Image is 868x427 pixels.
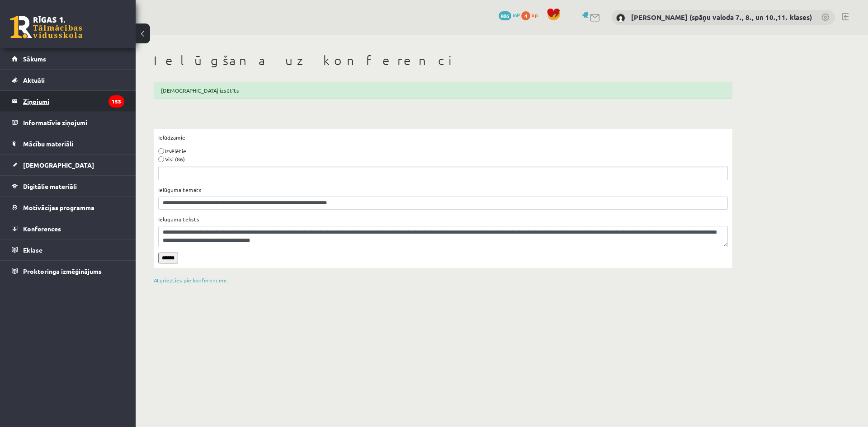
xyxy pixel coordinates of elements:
[499,11,520,19] a: 806 mP
[23,182,77,190] span: Digitālie materiāli
[616,14,625,23] img: Signe Sirmā (spāņu valoda 7., 8., un 10.,11. klases)
[165,155,185,163] label: Visi (86)
[499,11,511,20] span: 806
[12,112,124,133] a: Informatīvie ziņojumi
[23,267,102,275] span: Proktoringa izmēģinājums
[158,186,202,194] label: Ielūguma temats
[521,11,542,19] a: 4 xp
[108,95,124,108] i: 153
[23,112,124,133] legend: Informatīvie ziņojumi
[521,11,530,20] span: 4
[23,203,94,211] span: Motivācijas programma
[158,215,199,223] label: Ielūguma teksts
[165,147,186,155] label: Izvēlētie
[158,133,185,141] label: Ielūdzamie
[12,133,124,154] a: Mācību materiāli
[10,16,82,38] a: Rīgas 1. Tālmācības vidusskola
[12,91,124,112] a: Ziņojumi153
[532,11,538,19] span: xp
[154,277,227,284] a: Atgriezties pie konferencēm
[12,70,124,90] a: Aktuāli
[154,82,732,99] div: [DEMOGRAPHIC_DATA] izsūtīts
[23,225,61,233] span: Konferences
[12,176,124,197] a: Digitālie materiāli
[23,76,45,84] span: Aktuāli
[12,261,124,282] a: Proktoringa izmēģinājums
[23,161,94,169] span: [DEMOGRAPHIC_DATA]
[12,155,124,175] a: [DEMOGRAPHIC_DATA]
[12,218,124,239] a: Konferences
[12,197,124,218] a: Motivācijas programma
[154,53,732,68] h1: Ielūgšana uz konferenci
[631,13,812,22] a: [PERSON_NAME] (spāņu valoda 7., 8., un 10.,11. klases)
[23,55,46,63] span: Sākums
[23,140,73,148] span: Mācību materiāli
[23,246,42,254] span: Eklase
[12,48,124,69] a: Sākums
[12,239,124,260] a: Eklase
[513,11,520,19] span: mP
[23,91,124,112] legend: Ziņojumi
